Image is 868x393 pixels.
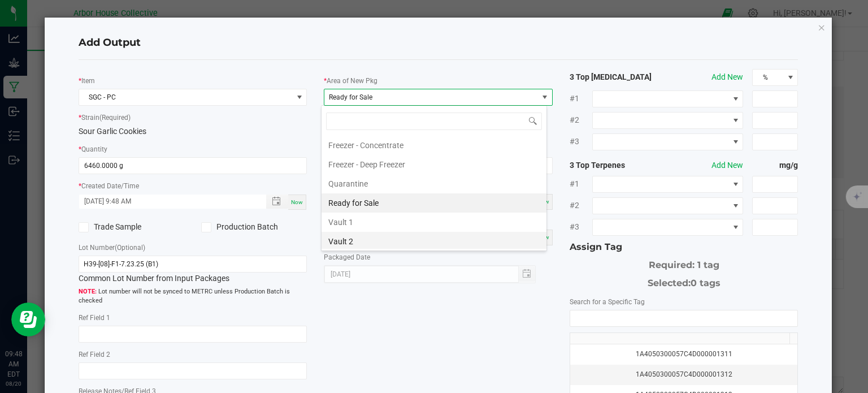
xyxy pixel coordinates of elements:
[752,159,798,171] strong: mg/g
[711,159,743,171] button: Add New
[577,349,791,360] div: 1A4050300057C4D000001311
[11,303,45,336] iframe: Resource center
[570,310,798,326] input: NO DATA FOUND
[753,70,783,85] span: %
[592,133,743,150] span: NO DATA FOUND
[327,76,377,86] label: Area of New Pkg
[322,136,546,155] li: Freezer - Concentrate
[691,278,721,288] span: 0 tags
[324,252,370,262] label: Packaged Date
[99,114,131,122] span: (Required)
[201,221,307,233] label: Production Batch
[570,93,592,105] span: #1
[570,200,592,211] span: #2
[322,174,546,193] li: Quarantine
[79,313,110,323] label: Ref Field 1
[81,181,139,191] label: Created Date/Time
[570,136,592,148] span: #3
[322,213,546,232] li: Vault 1
[570,71,661,83] strong: 3 Top [MEDICAL_DATA]
[115,244,145,252] span: (Optional)
[570,221,592,233] span: #3
[322,193,546,213] li: Ready for Sale
[592,219,743,236] span: NO DATA FOUND
[79,221,184,233] label: Trade Sample
[291,199,303,205] span: Now
[570,159,661,171] strong: 3 Top Terpenes
[81,76,95,86] label: Item
[79,195,255,209] input: Created Datetime
[79,349,110,360] label: Ref Field 2
[79,127,146,136] span: Sour Garlic Cookies
[592,112,743,129] span: NO DATA FOUND
[81,144,107,154] label: Quantity
[79,243,145,253] label: Lot Number
[79,256,307,284] div: Common Lot Number from Input Packages
[592,90,743,107] span: NO DATA FOUND
[81,113,131,123] label: Strain
[570,178,592,190] span: #1
[266,195,288,209] span: Toggle popup
[322,155,546,174] li: Freezer - Deep Freezer
[570,272,798,290] div: Selected:
[322,232,546,251] li: Vault 2
[570,114,592,126] span: #2
[577,369,791,380] div: 1A4050300057C4D000001312
[570,297,645,307] label: Search for a Specific Tag
[79,36,798,50] h4: Add Output
[711,71,743,83] button: Add New
[570,254,798,272] div: Required: 1 tag
[592,197,743,214] span: NO DATA FOUND
[329,93,372,101] span: Ready for Sale
[592,176,743,193] span: NO DATA FOUND
[570,240,798,254] div: Assign Tag
[79,287,307,306] span: Lot number will not be synced to METRC unless Production Batch is checked
[79,89,293,105] span: SGC - PC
